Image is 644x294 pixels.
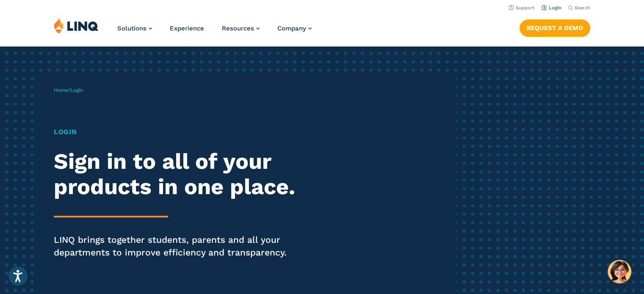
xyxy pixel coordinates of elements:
[222,25,260,32] a: Resources
[608,260,631,283] button: Hello, have a question? Let’s chat.
[70,87,83,93] span: Login
[520,19,590,36] a: Request a Demo
[575,5,590,11] span: Search
[54,87,83,93] span: /
[54,234,302,259] p: LINQ brings together students, parents and all your departments to improve efficiency and transpa...
[54,18,99,34] img: LINQ | K‑12 Software
[117,25,146,32] span: Solutions
[222,25,254,32] span: Resources
[542,5,561,11] a: Login
[520,18,590,36] nav: Button Navigation
[54,87,68,93] a: Home
[117,25,152,32] a: Solutions
[117,18,312,46] nav: Primary Navigation
[277,25,312,32] a: Company
[568,5,590,11] button: Open Search Bar
[54,149,302,200] h2: Sign in to all of your products in one place.
[170,25,204,32] a: Experience
[509,5,535,11] a: Support
[54,127,302,137] h1: Login
[277,25,306,32] span: Company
